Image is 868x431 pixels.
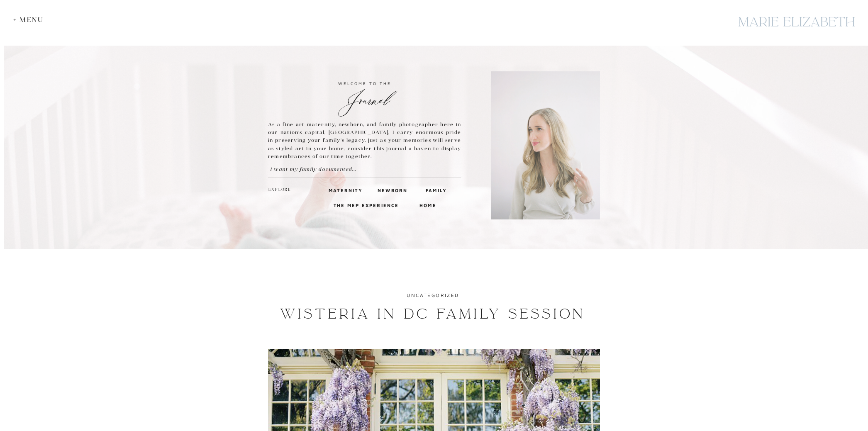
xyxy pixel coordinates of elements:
h2: Journal [268,89,461,103]
a: Wisteria in DC Family Session [280,305,585,323]
h3: welcome to the [268,80,461,87]
h2: explore [268,186,292,194]
a: I want my family documented... [270,165,374,173]
a: maternity [329,186,357,194]
div: + Menu [13,16,48,24]
a: home [419,201,435,209]
a: Newborn [378,186,405,194]
a: Family [426,186,446,194]
a: The MEP Experience [334,201,401,209]
p: As a fine art maternity, newborn, and family photographer here in our nation's capital, [GEOGRAPH... [268,120,461,161]
a: Uncategorized [407,292,459,298]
